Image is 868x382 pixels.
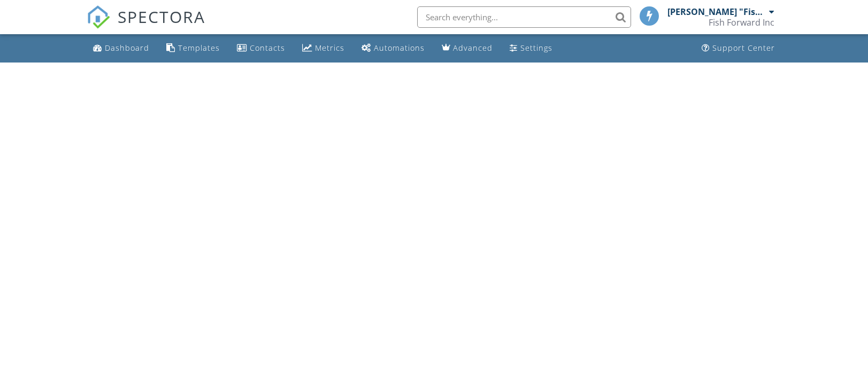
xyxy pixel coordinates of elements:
[87,5,110,29] img: The Best Home Inspection Software - Spectora
[520,43,552,53] div: Settings
[357,38,429,58] a: Automations (Basic)
[298,38,349,58] a: Metrics
[709,17,774,28] div: Fish Forward Inc
[162,38,224,58] a: Templates
[178,43,220,53] div: Templates
[667,6,766,17] div: [PERSON_NAME] "Fish" [PERSON_NAME]
[250,43,285,53] div: Contacts
[315,43,344,53] div: Metrics
[417,6,631,28] input: Search everything...
[374,43,425,53] div: Automations
[712,43,775,53] div: Support Center
[505,38,557,58] a: Settings
[87,14,205,37] a: SPECTORA
[89,38,153,58] a: Dashboard
[233,38,289,58] a: Contacts
[697,38,779,58] a: Support Center
[118,5,205,28] span: SPECTORA
[105,43,149,53] div: Dashboard
[437,38,497,58] a: Advanced
[453,43,493,53] div: Advanced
